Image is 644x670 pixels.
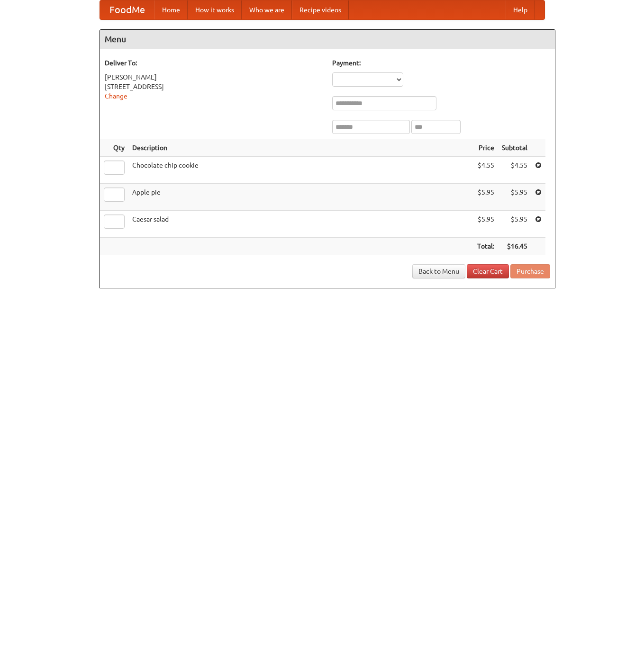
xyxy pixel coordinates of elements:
[242,0,292,19] a: Who we are
[100,0,154,19] a: FoodMe
[100,30,555,49] h4: Menu
[498,139,531,157] th: Subtotal
[128,184,473,211] td: Apple pie
[498,211,531,238] td: $5.95
[473,139,498,157] th: Price
[128,139,473,157] th: Description
[154,0,188,19] a: Home
[105,58,323,68] h5: Deliver To:
[128,157,473,184] td: Chocolate chip cookie
[292,0,349,19] a: Recipe videos
[473,157,498,184] td: $4.55
[412,264,465,278] a: Back to Menu
[188,0,242,19] a: How it works
[105,82,323,91] div: [STREET_ADDRESS]
[128,211,473,238] td: Caesar salad
[332,58,550,68] h5: Payment:
[498,184,531,211] td: $5.95
[100,139,128,157] th: Qty
[473,211,498,238] td: $5.95
[498,157,531,184] td: $4.55
[498,238,531,255] th: $16.45
[506,0,535,19] a: Help
[105,92,127,100] a: Change
[473,238,498,255] th: Total:
[510,264,550,278] button: Purchase
[467,264,509,278] a: Clear Cart
[473,184,498,211] td: $5.95
[105,72,323,82] div: [PERSON_NAME]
